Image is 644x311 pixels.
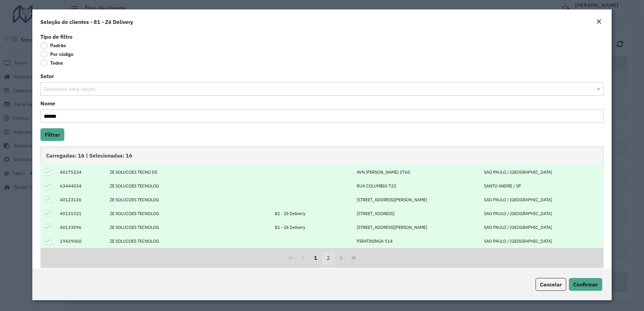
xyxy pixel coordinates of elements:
[271,207,353,220] td: 81 - Zé Delivery
[569,278,602,291] button: Confirmar
[56,193,106,207] td: 40123136
[40,72,54,80] label: Setor
[106,220,271,234] td: ZE SOLUCOES TECNOLOG
[40,42,66,49] label: Padrão
[594,18,604,26] button: Close
[335,251,348,264] button: Next Page
[106,193,271,207] td: ZE SOLUCOES TECNOLOG
[353,207,480,220] td: [STREET_ADDRESS]
[106,165,271,179] td: ZE SOLUCOES TECNO DE
[56,207,106,220] td: 40131521
[56,220,106,234] td: 40133096
[353,220,480,234] td: [STREET_ADDRESS][PERSON_NAME]
[353,234,480,248] td: PIRATININGA 514
[540,281,562,288] span: Cancelar
[40,51,73,58] label: Por código
[322,251,335,264] button: 2
[56,234,106,248] td: 19439060
[353,165,480,179] td: AVN [PERSON_NAME] 3760
[347,251,360,264] button: Last Page
[40,99,55,107] label: Nome
[40,60,63,66] label: Todos
[536,278,566,291] button: Cancelar
[40,146,604,164] div: Carregadas: 16 | Selecionadas: 16
[353,179,480,193] td: RUA COLUMBIA 722
[106,207,271,220] td: ZE SOLUCOES TECNOLOG
[40,33,72,41] label: Tipo de filtro
[480,193,604,207] td: SAO PAULO / [GEOGRAPHIC_DATA]
[596,19,602,24] em: Fechar
[480,207,604,220] td: SAO PAULO / [GEOGRAPHIC_DATA]
[480,234,604,248] td: SAO PAULO / [GEOGRAPHIC_DATA]
[56,165,106,179] td: 40175234
[271,220,353,234] td: 81 - Zé Delivery
[40,128,64,141] button: Filtrar
[40,18,133,26] h4: Seleção de clientes - 81 - Zé Delivery
[353,193,480,207] td: [STREET_ADDRESS][PERSON_NAME]
[106,179,271,193] td: ZE SOLUCOES TECNOLOG
[480,179,604,193] td: SANTO ANDRE / SP
[573,281,598,288] span: Confirmar
[480,220,604,234] td: SAO PAULO / [GEOGRAPHIC_DATA]
[56,179,106,193] td: 63444034
[106,234,271,248] td: ZE SOLUCOES TECNOLOG
[309,251,322,264] button: 1
[480,165,604,179] td: SAO PAULO / [GEOGRAPHIC_DATA]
